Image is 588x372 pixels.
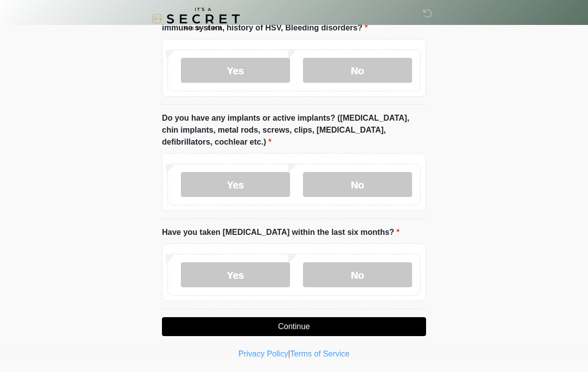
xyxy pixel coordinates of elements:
[181,58,290,83] label: Yes
[303,172,412,197] label: No
[181,262,290,287] label: Yes
[152,7,240,30] img: It's A Secret Med Spa Logo
[162,317,426,336] button: Continue
[290,350,349,358] a: Terms of Service
[303,262,412,287] label: No
[162,112,426,148] label: Do you have any implants or active implants? ([MEDICAL_DATA], chin implants, metal rods, screws, ...
[162,226,400,238] label: Have you taken [MEDICAL_DATA] within the last six months?
[239,350,289,358] a: Privacy Policy
[288,350,290,358] a: |
[181,172,290,197] label: Yes
[303,58,412,83] label: No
